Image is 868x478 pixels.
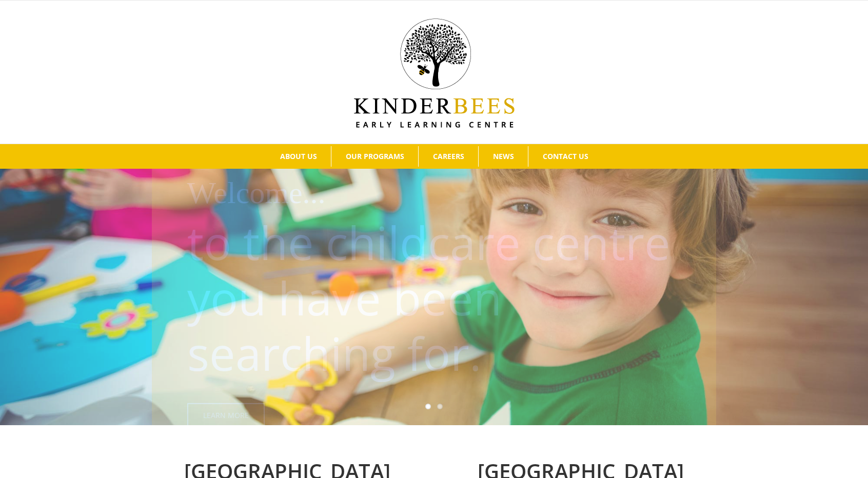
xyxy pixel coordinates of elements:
[419,146,478,167] a: CAREERS
[437,404,443,409] a: 2
[187,403,265,427] a: Learn More
[266,146,331,167] a: ABOUT US
[543,153,588,160] span: CONTACT US
[493,153,514,160] span: NEWS
[354,18,515,128] img: Kinder Bees Logo
[203,411,249,420] span: Learn More
[15,144,853,169] nav: Main Menu
[187,214,687,381] p: to the childcare centre you have been searching for.
[425,404,431,409] a: 1
[479,146,528,167] a: NEWS
[280,153,317,160] span: ABOUT US
[331,146,418,167] a: OUR PROGRAMS
[528,146,602,167] a: CONTACT US
[187,171,709,214] h1: Welcome...
[346,153,404,160] span: OUR PROGRAMS
[433,153,464,160] span: CAREERS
